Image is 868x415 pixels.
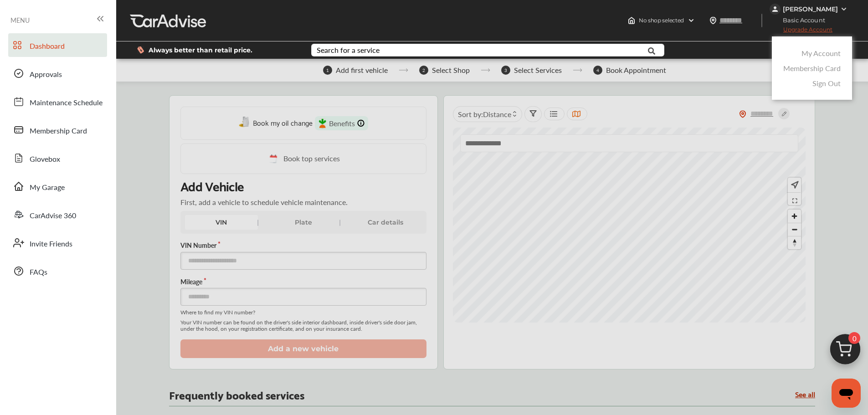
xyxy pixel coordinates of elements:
[8,90,107,113] a: Maintenance Schedule
[8,33,107,57] a: Dashboard
[30,69,62,81] span: Approvals
[30,154,60,165] span: Glovebox
[8,61,107,85] a: Approvals
[8,146,107,170] a: Glovebox
[10,16,30,24] span: MENU
[8,231,107,255] a: Invite Friends
[30,41,65,52] span: Dashboard
[848,332,860,344] span: 0
[801,48,841,58] a: My Account
[137,46,144,54] img: dollor_label_vector.a70140d1.svg
[30,238,72,250] span: Invite Friends
[30,266,47,278] span: FAQs
[823,330,867,374] img: cart_icon.3d0951e8.svg
[30,182,65,194] span: My Garage
[8,203,107,226] a: CarAdvise 360
[149,47,252,53] span: Always better than retail price.
[30,97,103,109] span: Maintenance Schedule
[783,63,841,73] a: Membership Card
[8,174,107,198] a: My Garage
[317,46,380,54] div: Search for a service
[8,259,107,283] a: FAQs
[832,379,861,408] iframe: Button to launch messaging window
[30,210,76,222] span: CarAdvise 360
[30,125,87,137] span: Membership Card
[8,118,107,142] a: Membership Card
[812,78,841,88] a: Sign Out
